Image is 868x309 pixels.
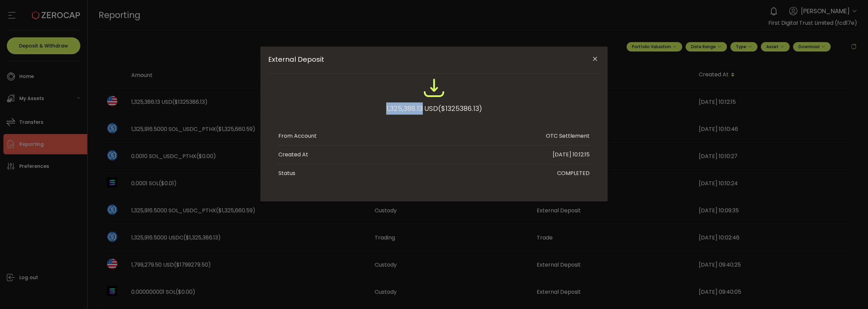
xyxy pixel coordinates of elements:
span: External Deposit [268,55,567,63]
span: ($1325386.13) [438,102,482,115]
div: [DATE] 10:12:15 [553,151,590,159]
div: From Account [278,132,317,140]
div: 1,325,386.13 USD [386,102,482,115]
iframe: Chat Widget [834,276,868,309]
div: Created At [278,151,308,159]
div: External Deposit [260,46,608,201]
button: Close [589,53,601,65]
div: OTC Settlement [546,132,590,140]
div: Status [278,169,295,177]
div: COMPLETED [557,169,590,177]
